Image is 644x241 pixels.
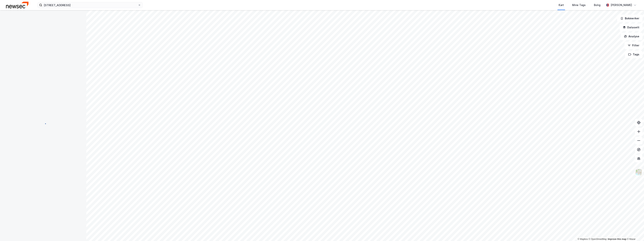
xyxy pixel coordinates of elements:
div: [PERSON_NAME] [611,3,632,7]
div: Mine Tags [572,3,586,7]
img: Z [635,169,642,176]
div: Kart [559,3,564,7]
button: Tags [625,51,642,58]
a: Improve this map [608,238,626,240]
input: Søk på adresse, matrikkel, gårdeiere, leietakere eller personer [42,2,138,8]
img: newsec-logo.f6e21ccffca1b3a03d2d.png [6,2,29,8]
a: Mapbox [578,238,588,240]
div: Bolig [594,3,600,7]
div: Kontrollprogram for chat [625,223,644,241]
button: Bokmerker [617,15,642,22]
iframe: Chat Widget [625,223,644,241]
button: Datasett [620,24,642,31]
a: OpenStreetMap [589,238,607,240]
button: Filter [624,42,642,49]
img: spinner.a6d8c91a73a9ac5275cf975e30b51cfb.svg [40,120,46,126]
button: Analyse [621,33,642,40]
